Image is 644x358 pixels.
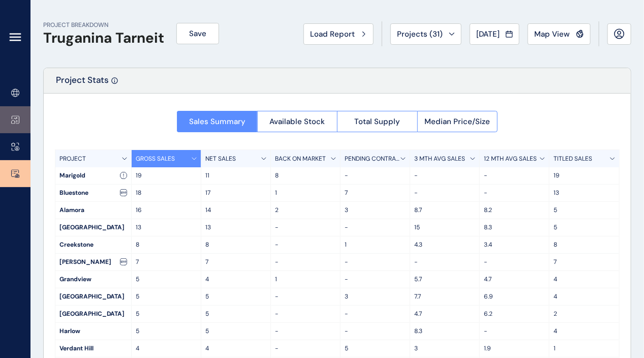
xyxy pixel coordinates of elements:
p: 6.9 [484,292,545,301]
p: 8.3 [484,223,545,232]
div: Marigold [55,167,131,184]
p: 1 [554,344,615,353]
p: PROJECT BREAKDOWN [43,21,164,29]
p: 4.7 [414,310,475,318]
p: 1 [275,189,336,197]
p: 3.4 [484,241,545,249]
p: 4 [205,275,266,284]
p: 13 [136,223,197,232]
h1: Truganina Tarneit [43,29,164,47]
button: Sales Summary [177,111,257,132]
p: - [275,223,336,232]
p: 14 [205,206,266,215]
p: - [275,344,336,353]
p: - [414,171,475,180]
p: 8 [554,241,615,249]
p: 5 [554,206,615,215]
p: 2 [554,310,615,318]
p: 17 [205,189,266,197]
p: PENDING CONTRACTS [345,155,401,163]
p: PROJECT [59,155,86,163]
p: - [484,189,545,197]
div: [GEOGRAPHIC_DATA] [55,306,131,322]
p: - [414,258,475,266]
p: 4 [554,292,615,301]
p: 4.7 [484,275,545,284]
p: 5 [136,327,197,336]
div: [PERSON_NAME] [55,254,131,271]
p: 7 [205,258,266,266]
p: 5 [205,310,266,318]
p: 13 [554,189,615,197]
p: 8.3 [414,327,475,336]
button: Map View [528,23,591,45]
p: - [484,171,545,180]
p: 5 [205,327,266,336]
p: 3 [345,206,406,215]
p: TITLED SALES [554,155,592,163]
p: - [345,327,406,336]
p: GROSS SALES [136,155,175,163]
span: Median Price/Size [424,116,490,127]
button: Median Price/Size [417,111,498,132]
p: 5 [136,310,197,318]
p: 19 [136,171,197,180]
p: - [484,258,545,266]
p: 7.7 [414,292,475,301]
p: - [345,275,406,284]
p: 8 [275,171,336,180]
p: 4 [554,275,615,284]
div: [GEOGRAPHIC_DATA] [55,219,131,236]
button: Save [176,23,219,44]
button: Load Report [303,23,374,45]
p: 5 [136,292,197,301]
p: 8 [205,241,266,249]
p: - [484,327,545,336]
p: BACK ON MARKET [275,155,326,163]
button: Projects (31) [390,23,462,45]
p: 1.9 [484,344,545,353]
div: [GEOGRAPHIC_DATA] [55,288,131,305]
p: 7 [554,258,615,266]
p: NET SALES [205,155,236,163]
div: Creekstone [55,236,131,253]
p: 8.2 [484,206,545,215]
div: Bluestone [55,185,131,201]
p: - [345,310,406,318]
p: 2 [275,206,336,215]
p: - [345,171,406,180]
span: Sales Summary [189,116,246,127]
p: 4.3 [414,241,475,249]
span: Projects ( 31 ) [397,29,443,39]
span: Map View [534,29,570,39]
p: 5.7 [414,275,475,284]
p: 16 [136,206,197,215]
button: [DATE] [470,23,519,45]
p: 6.2 [484,310,545,318]
p: - [414,189,475,197]
p: 7 [136,258,197,266]
p: 15 [414,223,475,232]
p: 8 [136,241,197,249]
p: 11 [205,171,266,180]
p: 1 [345,241,406,249]
p: - [275,241,336,249]
span: Save [189,28,206,39]
p: 7 [345,189,406,197]
p: 5 [554,223,615,232]
p: - [345,258,406,266]
p: 19 [554,171,615,180]
span: Load Report [310,29,355,39]
p: 4 [205,344,266,353]
span: [DATE] [476,29,500,39]
p: - [345,223,406,232]
button: Total Supply [337,111,417,132]
p: 18 [136,189,197,197]
p: 5 [205,292,266,301]
p: - [275,292,336,301]
span: Available Stock [269,116,325,127]
p: 12 MTH AVG SALES [484,155,537,163]
p: 3 MTH AVG SALES [414,155,465,163]
p: 5 [345,344,406,353]
p: Project Stats [56,74,109,93]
